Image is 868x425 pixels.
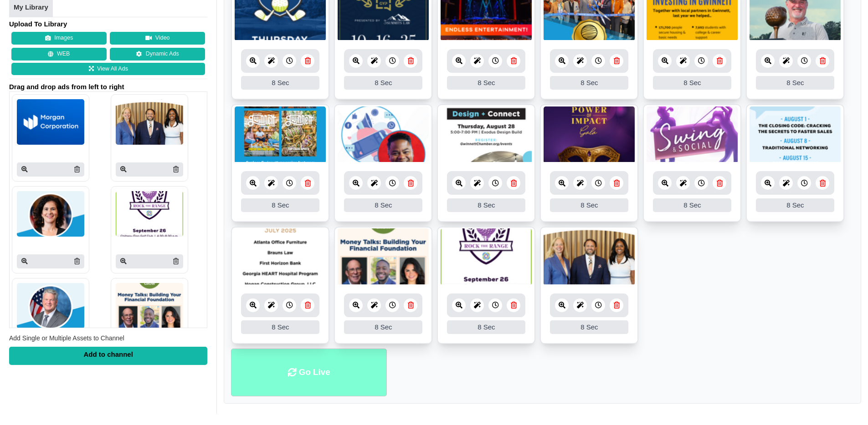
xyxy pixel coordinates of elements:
[447,198,525,212] div: 8 Sec
[116,191,183,237] img: P250x250 image processing20250805 518302 s75tcb
[241,76,319,90] div: 8 Sec
[447,320,525,334] div: 8 Sec
[750,106,841,163] img: 1002.277 kb
[9,19,207,28] h4: Upload To Library
[11,48,107,61] button: WEB
[344,198,422,212] div: 8 Sec
[441,228,532,285] img: 1940.774 kb
[241,198,319,212] div: 8 Sec
[235,228,326,285] img: 248.287 kb
[338,228,429,285] img: 1991.797 kb
[235,106,326,163] img: 2.316 mb
[241,320,319,334] div: 8 Sec
[9,82,207,91] span: Drag and drop ads from left to right
[544,106,635,163] img: 2.226 mb
[17,99,84,145] img: P250x250 image processing20250811 663185 1c9d6d1
[9,346,207,364] div: Add to channel
[344,320,422,334] div: 8 Sec
[550,76,628,90] div: 8 Sec
[653,198,731,212] div: 8 Sec
[11,62,205,75] a: View All Ads
[756,198,834,212] div: 8 Sec
[647,106,738,163] img: 4.659 mb
[110,32,205,45] button: Video
[17,283,84,329] img: P250x250 image processing20250805 518302 4lmuuk
[550,320,628,334] div: 8 Sec
[653,76,731,90] div: 8 Sec
[544,228,635,285] img: 4.016 mb
[11,32,107,45] button: Images
[9,334,124,342] span: Add Single or Multiple Assets to Channel
[17,191,84,237] img: P250x250 image processing20250807 663185 jkuhs3
[116,99,183,145] img: P250x250 image processing20250808 663185 yf6z2t
[231,349,387,396] li: Go Live
[110,48,205,61] a: Dynamic Ads
[822,381,868,425] iframe: Chat Widget
[756,76,834,90] div: 8 Sec
[338,106,429,163] img: 1765.098 kb
[116,283,183,329] img: P250x250 image processing20250804 518302 1nrq5zt
[447,76,525,90] div: 8 Sec
[344,76,422,90] div: 8 Sec
[550,198,628,212] div: 8 Sec
[441,106,532,163] img: 2.746 mb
